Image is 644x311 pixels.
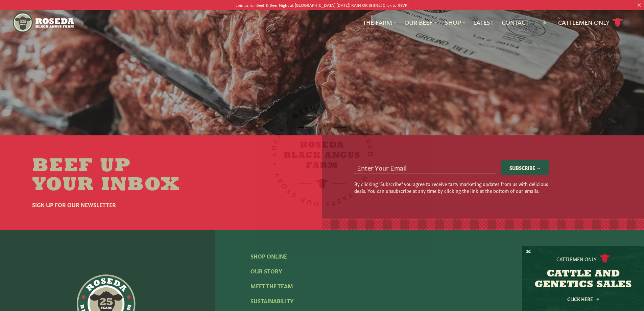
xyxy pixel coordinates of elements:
[556,256,597,262] p: Cattlemen Only
[531,269,636,290] h3: CATTLE AND GENETICS SALES
[599,254,610,263] img: cattle-icon.svg
[354,180,549,194] p: By clicking "Subscribe" you agree to receive tasty marketing updates from us with delicious deals...
[553,297,614,301] a: Click Here
[363,18,396,27] a: The Farm
[558,17,623,28] a: Cattlemen Only
[501,160,549,175] button: Subscribe →
[32,1,612,8] p: Join us for Beef & Beer Night at [GEOGRAPHIC_DATA] [DATE]! RAIN OR SHINE! Click to RSVP!
[502,18,529,27] a: Contact
[13,13,73,32] img: https://roseda.com/wp-content/uploads/2021/05/roseda-25-header.png
[13,10,631,35] nav: Main Navigation
[251,297,293,304] a: Sustainability
[354,161,496,174] input: Enter Your Email
[526,248,531,256] button: X
[251,267,282,274] a: Our Story
[445,18,465,27] a: Shop
[32,200,205,208] h6: Sign Up For Our Newsletter
[32,157,205,195] h2: Beef Up Your Inbox
[404,18,437,27] a: Our Beef
[251,252,287,260] a: Shop Online
[251,282,293,289] a: Meet The Team
[473,18,494,27] a: Latest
